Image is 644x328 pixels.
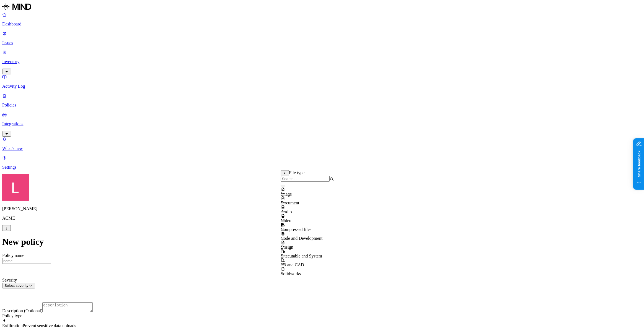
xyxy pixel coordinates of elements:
span: Prevent sensitive data uploads [23,323,76,328]
label: Policy type [2,313,22,318]
a: Dashboard [2,12,642,27]
p: Inventory [2,59,642,64]
a: Inventory [2,50,642,74]
a: Integrations [2,112,642,136]
label: Policy name [2,253,24,258]
p: Integrations [2,121,642,126]
p: Activity Log [2,84,642,89]
p: Dashboard [2,22,642,27]
p: ACME [2,216,642,221]
a: Policies [2,93,642,108]
span: Solidworks [281,271,301,276]
a: Activity Log [2,74,642,89]
a: Issues [2,31,642,45]
input: name [2,258,51,264]
p: Settings [2,165,642,170]
p: What's new [2,146,642,151]
span: File type [289,170,304,175]
a: What's new [2,137,642,151]
a: MIND [2,2,642,12]
img: MIND [2,2,31,11]
label: Severity [2,278,17,282]
label: Description (Optional) [2,308,42,313]
p: Policies [2,103,642,108]
input: Search... [281,176,330,182]
a: Settings [2,155,642,170]
span: Exfiltration [2,323,23,328]
p: Issues [2,40,642,45]
h1: New policy [2,237,642,247]
img: Landen Brown [2,174,29,201]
